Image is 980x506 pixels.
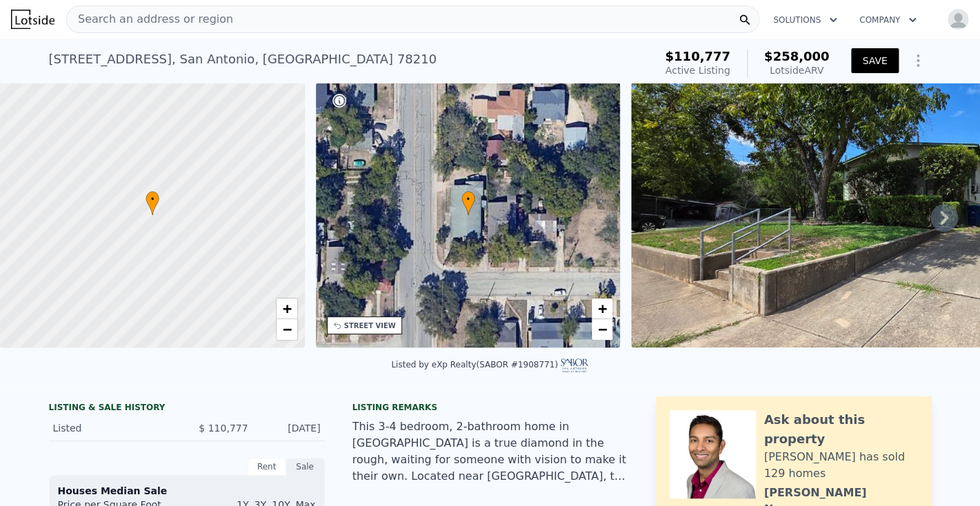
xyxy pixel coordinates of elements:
div: Rent [248,458,286,476]
span: − [282,321,291,338]
span: $ 110,777 [199,423,248,434]
a: Zoom in [277,298,297,319]
div: [STREET_ADDRESS] , San Antonio , [GEOGRAPHIC_DATA] 78210 [49,50,437,69]
div: This 3-4 bedroom, 2-bathroom home in [GEOGRAPHIC_DATA] is a true diamond in the rough, waiting fo... [352,418,628,485]
div: • [461,191,475,215]
a: Zoom out [592,319,612,340]
div: [PERSON_NAME] has sold 129 homes [764,449,918,482]
div: • [146,191,159,215]
span: + [282,300,291,317]
div: Ask about this property [764,410,918,449]
div: Sale [286,458,325,476]
div: [DATE] [259,421,321,435]
div: Listing remarks [352,402,628,413]
img: Lotside [11,10,54,29]
img: avatar [947,8,969,30]
span: + [598,300,607,317]
span: Search an address or region [67,11,233,28]
span: − [598,321,607,338]
span: • [461,193,475,205]
span: $110,777 [665,49,730,63]
button: Solutions [762,8,848,32]
span: $258,000 [764,49,830,63]
div: STREET VIEW [344,321,396,331]
button: Show Options [904,47,932,74]
div: LISTING & SALE HISTORY [49,402,325,416]
button: Company [848,8,928,32]
span: • [146,193,159,205]
div: Listed [53,421,176,435]
img: SABOR Logo [561,358,589,372]
span: Active Listing [666,65,730,76]
div: Lotside ARV [764,63,830,77]
div: Listed by eXp Realty (SABOR #1908771) [391,360,589,370]
a: Zoom in [592,298,612,319]
button: SAVE [851,48,898,73]
div: Houses Median Sale [58,484,316,498]
a: Zoom out [277,319,297,340]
